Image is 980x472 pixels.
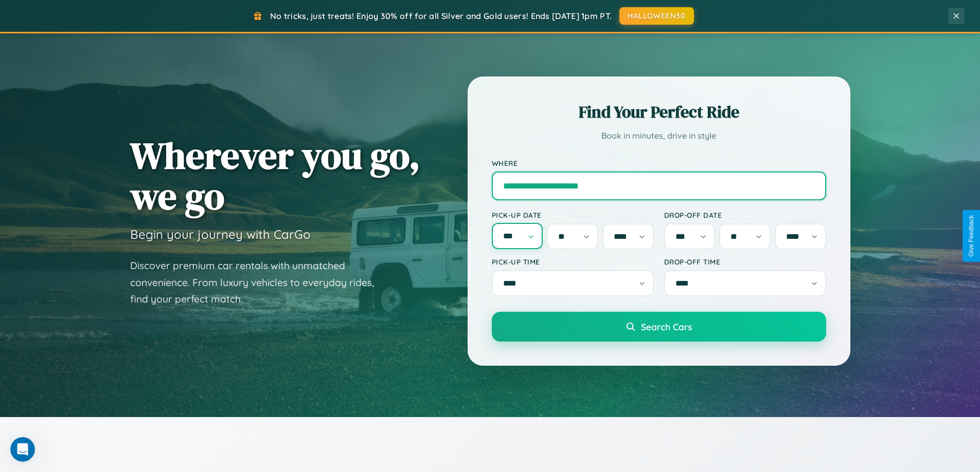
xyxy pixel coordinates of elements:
[10,437,35,462] iframe: Intercom live chat
[270,11,612,21] span: No tricks, just treats! Enjoy 30% off for all Silver and Gold users! Ends [DATE] 1pm PT.
[968,215,975,257] div: Give Feedback
[492,101,826,123] h2: Find Your Perfect Ride
[619,7,694,25] button: HALLOWEEN30
[664,257,826,266] label: Drop-off Time
[492,128,826,143] p: Book in minutes, drive in style
[130,226,311,242] h3: Begin your journey with CarGo
[641,321,692,332] span: Search Cars
[130,135,420,216] h1: Wherever you go, we go
[492,257,654,266] label: Pick-up Time
[492,211,654,219] label: Pick-up Date
[664,211,826,219] label: Drop-off Date
[492,159,826,167] label: Where
[492,312,826,342] button: Search Cars
[130,257,387,308] p: Discover premium car rentals with unmatched convenience. From luxury vehicles to everyday rides, ...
